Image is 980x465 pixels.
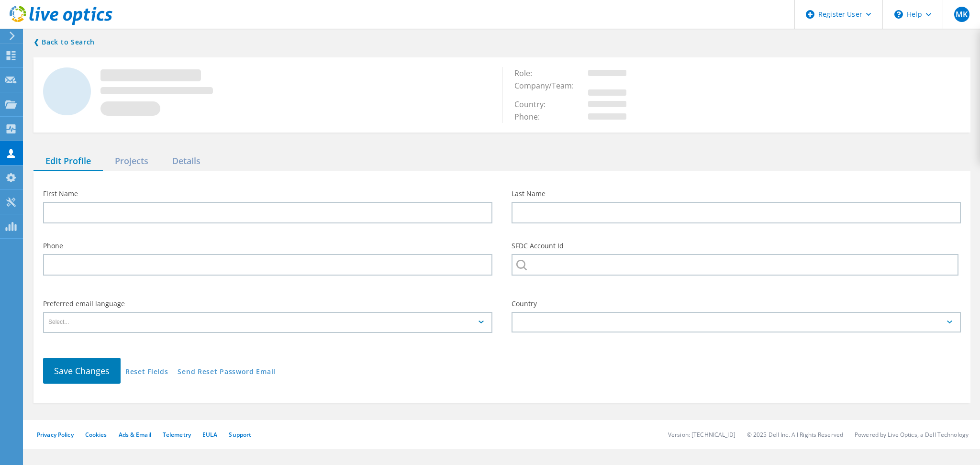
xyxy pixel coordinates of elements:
[103,152,160,171] div: Projects
[668,431,735,439] li: Version: [TECHNICAL_ID]
[855,431,969,439] li: Powered by Live Optics, a Dell Technology
[33,36,95,48] a: Back to search
[747,431,843,439] li: © 2025 Dell Inc. All Rights Reserved
[514,80,583,91] span: Company/Team:
[894,10,903,19] svg: \n
[956,11,968,18] span: MK
[512,243,961,249] label: SFDC Account Id
[43,358,121,384] button: Save Changes
[119,431,151,439] a: Ads & Email
[85,431,107,439] a: Cookies
[514,68,542,78] span: Role:
[125,368,168,376] a: Reset Fields
[10,20,112,27] a: Live Optics Dashboard
[514,111,549,122] span: Phone:
[229,431,251,439] a: Support
[37,431,74,439] a: Privacy Policy
[43,243,492,249] label: Phone
[514,99,555,110] span: Country:
[178,368,276,376] a: Send Reset Password Email
[160,152,212,171] div: Details
[43,300,492,307] label: Preferred email language
[202,431,217,439] a: EULA
[54,365,110,376] span: Save Changes
[43,190,492,197] label: First Name
[512,190,961,197] label: Last Name
[512,300,961,307] label: Country
[163,431,191,439] a: Telemetry
[33,152,103,171] div: Edit Profile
